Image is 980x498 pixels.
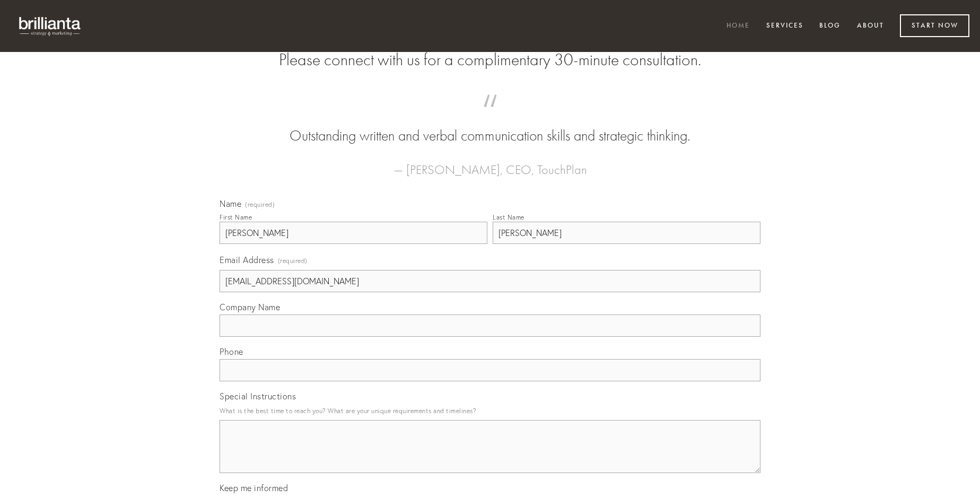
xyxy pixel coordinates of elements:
[237,105,743,126] span: “
[220,391,296,401] span: Special Instructions
[720,18,757,35] a: Home
[900,14,969,37] a: Start Now
[245,202,275,208] span: (required)
[220,483,288,493] span: Keep me informed
[493,213,524,221] div: Last Name
[220,404,760,418] p: What is the best time to reach you? What are your unique requirements and timelines?
[237,105,743,146] blockquote: Outstanding written and verbal communication skills and strategic thinking.
[278,254,308,268] span: (required)
[220,198,241,209] span: Name
[220,213,252,221] div: First Name
[220,346,243,357] span: Phone
[220,302,280,312] span: Company Name
[812,18,847,35] a: Blog
[850,18,891,35] a: About
[11,11,90,41] img: brillianta - research, strategy, marketing
[237,146,743,180] figcaption: — [PERSON_NAME], CEO, TouchPlan
[220,255,274,265] span: Email Address
[759,18,810,35] a: Services
[220,50,760,70] h2: Please connect with us for a complimentary 30-minute consultation.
